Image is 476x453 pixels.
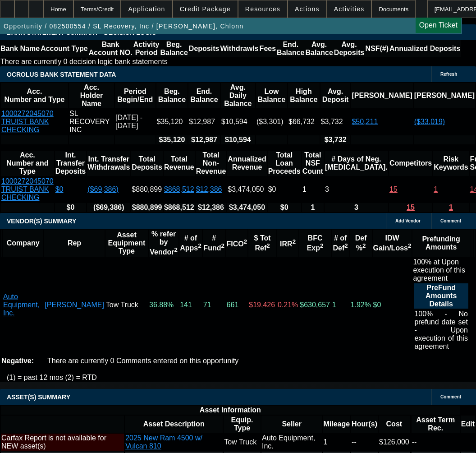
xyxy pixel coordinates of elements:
[173,0,238,18] button: Credit Package
[188,109,220,134] td: $12,987
[414,118,445,125] a: ($33,019)
[320,242,323,249] sup: 2
[200,406,261,414] b: Asset Information
[334,5,365,13] span: Activities
[160,40,188,57] th: Beg. Balance
[226,258,248,352] td: 661
[323,434,350,451] td: 1
[143,420,205,428] b: Asset Description
[386,420,403,428] b: Cost
[164,203,195,212] th: $868,512
[333,234,348,252] b: # of Def
[266,242,270,249] sup: 2
[164,185,194,193] a: $868,512
[302,151,324,176] th: Sum of the Total NSF Count and Total Overdraft Fee Count from Ocrolus
[295,5,320,13] span: Actions
[334,40,365,57] th: Avg. Deposits
[121,0,172,18] button: Application
[434,185,438,193] a: 1
[307,234,324,252] b: BFC Exp
[414,83,475,108] th: [PERSON_NAME]
[87,151,130,176] th: Int. Transfer Withdrawals
[55,203,87,212] th: $0
[449,203,453,211] a: 1
[221,135,255,144] th: $10,594
[149,258,178,352] td: 36.88%
[365,40,389,57] th: NSF(#)
[389,151,432,176] th: Competitors
[325,203,388,212] th: 3
[196,185,222,193] a: $12,386
[288,0,326,18] button: Actions
[288,109,320,134] td: $66,732
[320,135,351,144] th: $3,732
[47,357,238,365] span: There are currently 0 Comments entered on this opportunity
[156,135,188,144] th: $35,120
[352,420,377,428] b: Hour(s)
[1,177,54,201] a: 1000272045070 TRUIST BANK CHECKING
[224,416,261,433] th: Equip. Type
[248,258,276,352] td: $19,426
[280,240,296,248] b: IRR
[221,242,224,249] sup: 2
[282,420,302,428] b: Seller
[156,109,188,134] td: $35,120
[302,203,324,212] th: 1
[180,5,231,13] span: Credit Package
[351,434,378,451] td: --
[440,394,461,399] span: Comment
[426,284,457,308] b: PreFund Amounts Details
[69,83,114,108] th: Acc. Holder Name
[40,40,88,57] th: Account Type
[156,83,188,108] th: Beg. Balance
[412,416,460,433] th: Asset Term Recommendation
[414,310,468,351] td: 100% - No prefund date set - Upon execution of this agreement
[1,110,54,134] a: 1000272045070 TRUIST BANK CHECKING
[344,242,348,249] sup: 2
[350,258,372,352] td: 1.92%
[7,393,70,401] span: ASSET(S) SUMMARY
[407,203,415,211] a: 15
[259,40,276,57] th: Fees
[256,109,287,134] td: ($3,301)
[131,177,163,202] td: $880,899
[180,234,201,252] b: # of Apps
[131,203,163,212] th: $880,899
[320,83,351,108] th: Avg. Deposit
[254,234,271,252] b: $ Tot Ref
[196,151,227,176] th: Total Non-Revenue
[276,40,305,57] th: End. Balance
[352,118,378,125] a: $50,211
[355,234,367,252] b: Def %
[268,151,301,176] th: Total Loan Proceeds
[327,0,371,18] button: Activities
[227,240,247,248] b: FICO
[302,177,324,202] td: 1
[150,230,178,256] b: % refer by Vendor
[7,374,476,382] p: (1) = past 12 mos (2) = RTD
[125,434,202,450] a: 2025 New Ram 4500 w/ Vulcan 810
[220,40,259,57] th: Withdrawls
[351,83,412,108] th: [PERSON_NAME]
[3,293,40,317] a: Auto Equipment, Inc.
[268,203,301,212] th: $0
[238,0,287,18] button: Resources
[325,177,388,202] td: 3
[128,5,165,13] span: Application
[7,239,40,247] b: Company
[389,185,398,193] a: 15
[325,151,388,176] th: # Days of Neg. [MEDICAL_DATA].
[55,151,87,176] th: Int. Transfer Deposits
[131,151,163,176] th: Total Deposits
[413,258,469,352] div: 100% at Upon execution of this agreement
[412,434,460,451] td: --
[323,420,350,428] b: Mileage
[198,242,201,249] sup: 2
[332,258,349,352] td: 1
[1,434,124,450] div: Carfax Report is not available for NEW asset(s)
[7,71,116,78] span: OCROLUS BANK STATEMENT DATA
[440,72,457,77] span: Refresh
[1,357,34,365] b: Negative:
[179,258,201,352] td: 141
[68,239,81,247] b: Rep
